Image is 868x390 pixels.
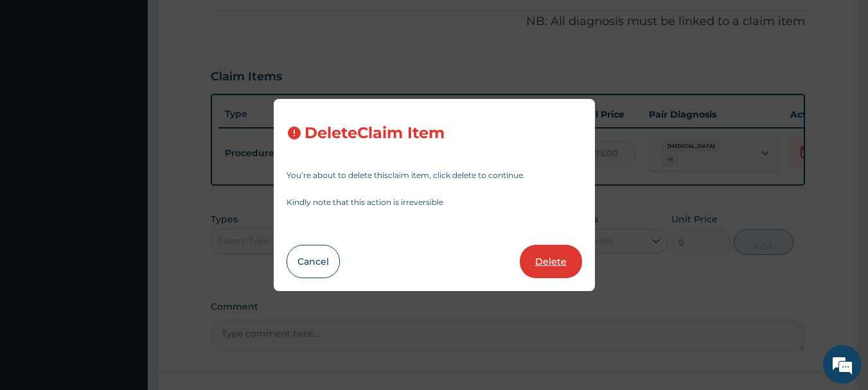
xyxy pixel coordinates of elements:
h3: Delete Claim Item [305,125,445,142]
button: Cancel [287,245,340,278]
span: We're online! [75,114,177,244]
button: Delete [520,245,582,278]
div: Minimize live chat window [211,6,242,37]
img: d_794563401_company_1708531726252_794563401 [24,64,52,96]
div: Chat with us now [67,72,216,89]
textarea: Type your message and hit 'Enter' [6,256,245,301]
p: You’re about to delete this claim item , click delete to continue. [287,172,582,179]
p: Kindly note that this action is irreversible [287,199,582,206]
